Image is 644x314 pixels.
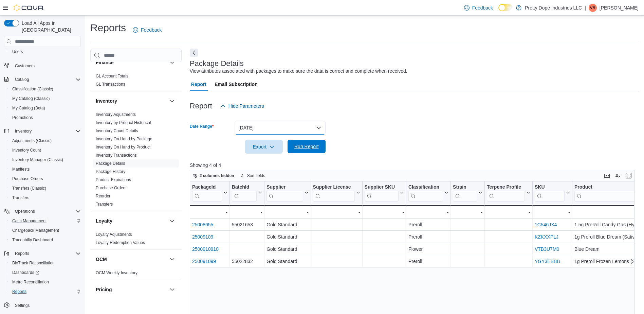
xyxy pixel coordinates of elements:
[10,287,81,296] span: Reports
[7,287,84,296] button: Reports
[408,184,443,202] div: Classification
[192,234,213,240] a: 25009109
[12,228,59,233] span: Chargeback Management
[10,259,81,267] span: BioTrack Reconciliation
[408,257,448,265] div: Preroll
[168,255,176,263] button: OCM
[168,285,176,294] button: Pricing
[96,73,128,79] span: GL Account Totals
[15,128,32,134] span: Inventory
[12,207,38,215] button: Operations
[266,233,308,241] div: Gold Standard
[12,301,81,310] span: Settings
[10,268,81,277] span: Dashboards
[1,75,84,84] button: Catalog
[10,48,81,56] span: Users
[7,226,84,235] button: Chargeback Management
[10,217,49,225] a: Cash Management
[7,113,84,122] button: Promotions
[535,234,558,240] a: KZKXXPLJ
[1,60,84,70] button: Customers
[192,184,227,202] button: PackageId
[168,97,176,105] button: Inventory
[12,115,33,120] span: Promotions
[603,172,611,180] button: Keyboard shortcuts
[7,164,84,174] button: Manifests
[10,236,81,244] span: Traceabilty Dashboard
[190,59,244,68] h3: Package Details
[215,77,258,91] span: Email Subscription
[10,48,25,56] a: Users
[600,4,639,12] p: [PERSON_NAME]
[535,184,565,191] div: SKU
[7,258,84,268] button: BioTrack Reconciliation
[12,249,81,258] span: Reports
[266,184,303,202] div: Supplier
[168,58,176,67] button: Finance
[14,4,44,11] img: Cova
[10,226,62,234] a: Chargeback Management
[90,230,182,249] div: Loyalty
[96,98,167,104] button: Inventory
[12,105,45,111] span: My Catalog (Beta)
[96,136,152,142] span: Inventory On Hand by Package
[408,184,448,202] button: Classification
[12,75,32,84] button: Catalog
[266,184,303,191] div: Supplier
[10,165,81,173] span: Manifests
[96,59,167,66] button: Finance
[96,177,131,182] span: Product Expirations
[7,193,84,203] button: Transfers
[461,1,496,15] a: Feedback
[96,202,113,207] a: Transfers
[10,137,54,145] a: Adjustments (Classic)
[96,74,128,78] a: GL Account Totals
[364,208,404,216] div: -
[535,259,560,264] a: YGY3EBBB
[10,165,32,173] a: Manifests
[10,217,81,225] span: Cash Management
[96,286,167,293] button: Pricing
[487,184,525,191] div: Terpene Profile
[535,184,565,202] div: SKU URL
[10,146,81,154] span: Inventory Count
[10,146,44,154] a: Inventory Count
[232,184,262,202] button: BatchId
[96,59,114,66] h3: Finance
[10,137,81,145] span: Adjustments (Classic)
[408,221,448,229] div: Preroll
[12,301,32,310] a: Settings
[96,256,107,263] h3: OCM
[10,175,46,183] a: Purchase Orders
[12,127,34,135] button: Inventory
[408,184,443,191] div: Classification
[1,126,84,136] button: Inventory
[10,175,81,183] span: Purchase Orders
[96,82,125,87] span: GL Transactions
[168,217,176,225] button: Loyalty
[190,162,639,169] p: Showing 4 of 4
[12,207,81,215] span: Operations
[96,286,112,293] h3: Pricing
[96,177,131,182] a: Product Expirations
[7,47,84,56] button: Users
[12,167,30,172] span: Manifests
[96,169,125,174] span: Package History
[10,114,81,122] span: Promotions
[313,208,360,216] div: -
[10,94,53,103] a: My Catalog (Classic)
[12,61,81,70] span: Customers
[1,207,84,216] button: Operations
[96,112,136,117] a: Inventory Adjustments
[238,172,268,180] button: Sort fields
[313,184,354,191] div: Supplier License
[15,251,29,256] span: Reports
[12,195,29,200] span: Transfers
[313,184,360,202] button: Supplier License
[12,249,32,258] button: Reports
[232,208,262,216] div: -
[96,270,137,276] span: OCM Weekly Inventory
[12,270,39,275] span: Dashboards
[364,184,404,202] button: Supplier SKU
[7,103,84,113] button: My Catalog (Beta)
